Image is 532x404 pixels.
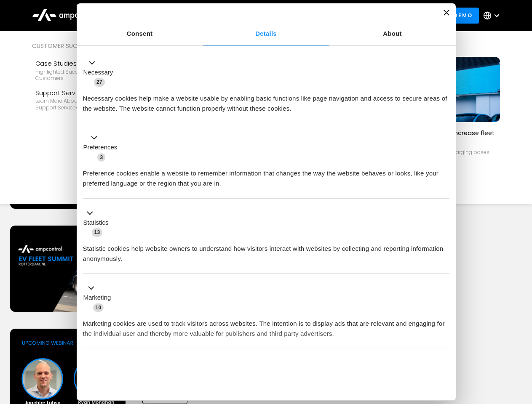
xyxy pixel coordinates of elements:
[93,303,104,312] span: 10
[35,88,133,98] div: Support Services
[35,59,133,68] div: Case Studies
[83,162,449,189] div: Preference cookies enable a website to remember information that changes the way the website beha...
[32,41,136,50] div: Customer success
[35,69,133,82] div: Highlighted success stories From Our Customers
[35,98,133,111] div: Learn more about Ampcontrol’s support services
[94,78,105,86] span: 27
[83,283,116,313] button: Marketing (10)
[329,22,456,45] a: About
[92,228,103,237] span: 13
[83,208,114,237] button: Statistics (13)
[77,22,203,45] a: Consent
[32,85,136,114] a: Support ServicesLearn more about Ampcontrol’s support services
[83,68,113,77] label: Necessary
[203,22,329,45] a: Details
[83,133,123,162] button: Preferences (3)
[83,312,449,339] div: Marketing cookies are used to track visitors across websites. The intention is to display ads tha...
[444,10,449,16] button: Close banner
[83,237,449,264] div: Statistic cookies help website owners to understand how visitors interact with websites by collec...
[83,87,449,114] div: Necessary cookies help make a website usable by enabling basic functions like page navigation and...
[83,293,111,303] label: Marketing
[328,369,449,394] button: Okay
[32,56,136,85] a: Case StudiesHighlighted success stories From Our Customers
[83,143,118,152] label: Preferences
[83,58,118,87] button: Necessary (27)
[139,359,147,368] span: 2
[97,153,105,162] span: 3
[83,358,152,369] button: Unclassified (2)
[83,218,109,228] label: Statistics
